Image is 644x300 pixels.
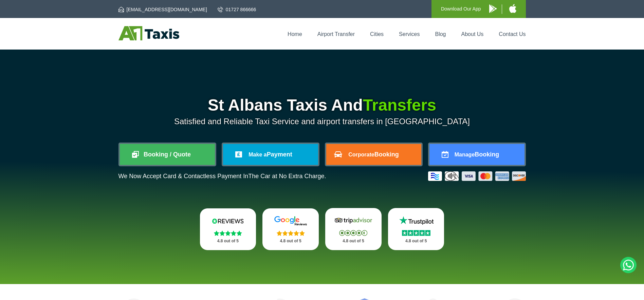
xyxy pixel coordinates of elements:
[339,230,367,236] img: Stars
[118,173,326,180] p: We Now Accept Card & Contactless Payment In
[326,144,421,165] a: CorporateBooking
[370,31,384,37] a: Cities
[118,97,526,113] h1: St Albans Taxis And
[270,216,311,226] img: Google
[509,4,516,13] img: A1 Taxis iPhone App
[455,152,475,157] span: Manage
[428,171,526,181] img: Credit And Debit Cards
[363,96,436,114] span: Transfers
[218,6,256,13] a: 01727 866666
[120,144,215,165] a: Booking / Quote
[118,117,526,126] p: Satisfied and Reliable Taxi Service and airport transfers in [GEOGRAPHIC_DATA]
[388,208,444,250] a: Trustpilot Stars 4.8 out of 5
[207,216,248,226] img: Reviews.io
[333,237,374,245] p: 4.8 out of 5
[333,215,374,226] img: Tripadvisor
[441,5,481,13] p: Download Our App
[348,152,374,157] span: Corporate
[402,230,430,236] img: Stars
[277,230,305,236] img: Stars
[399,31,420,37] a: Services
[200,208,256,250] a: Reviews.io Stars 4.8 out of 5
[499,31,526,37] a: Contact Us
[489,4,497,13] img: A1 Taxis Android App
[429,144,525,165] a: ManageBooking
[270,237,311,245] p: 4.8 out of 5
[214,230,242,236] img: Stars
[249,152,266,157] span: Make a
[325,208,382,250] a: Tripadvisor Stars 4.8 out of 5
[317,31,355,37] a: Airport Transfer
[207,237,249,245] p: 4.8 out of 5
[118,26,179,40] img: A1 Taxis St Albans LTD
[435,31,446,37] a: Blog
[395,237,437,245] p: 4.8 out of 5
[248,173,326,180] span: The Car at No Extra Charge.
[396,215,437,226] img: Trustpilot
[262,208,319,250] a: Google Stars 4.8 out of 5
[223,144,318,165] a: Make aPayment
[118,6,207,13] a: [EMAIL_ADDRESS][DOMAIN_NAME]
[288,31,302,37] a: Home
[461,31,484,37] a: About Us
